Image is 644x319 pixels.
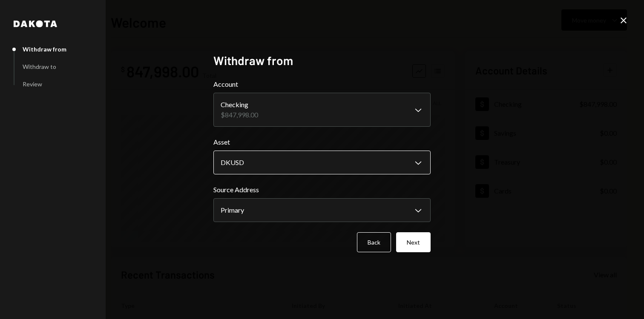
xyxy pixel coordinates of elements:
button: Asset [213,151,431,174]
div: Withdraw from [23,46,66,53]
button: Next [396,232,431,252]
label: Asset [213,137,431,147]
button: Source Address [213,198,431,222]
div: Review [23,80,42,88]
button: Back [357,232,391,252]
label: Source Address [213,185,431,195]
h2: Withdraw from [213,52,431,69]
button: Account [213,93,431,127]
label: Account [213,79,431,89]
div: Withdraw to [23,63,56,70]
